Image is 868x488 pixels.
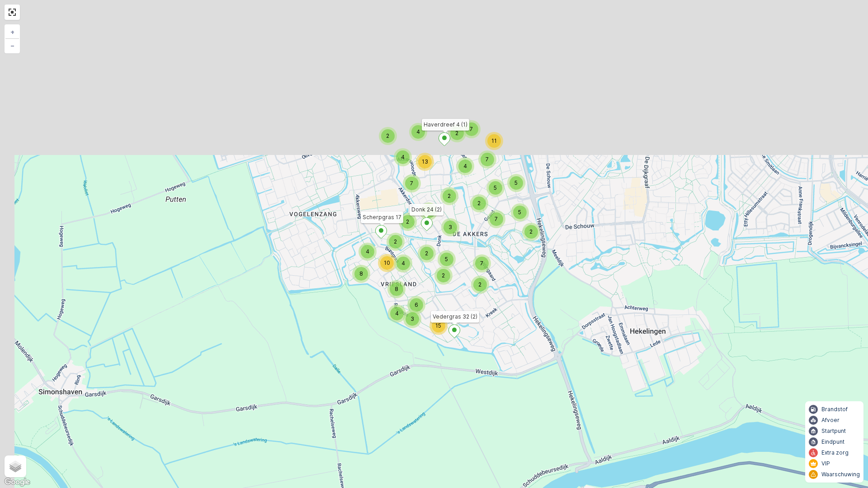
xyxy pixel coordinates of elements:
[507,174,525,192] div: 5
[470,194,488,212] div: 2
[448,124,466,142] div: 2
[440,187,458,205] div: 2
[448,192,451,199] span: 2
[511,203,529,221] div: 5
[379,127,397,145] div: 2
[519,209,522,216] span: 5
[470,126,473,132] span: 7
[494,184,497,191] span: 5
[394,148,412,166] div: 4
[416,128,420,135] span: 4
[478,150,496,169] div: 7
[515,179,518,186] span: 5
[410,180,414,187] span: 7
[487,210,505,228] div: 7
[427,208,430,215] span: 6
[491,137,497,144] span: 11
[456,157,474,175] div: 4
[403,174,421,192] div: 7
[448,224,452,230] span: 3
[486,179,505,197] div: 5
[399,213,417,231] div: 2
[485,132,503,150] div: 11
[486,156,489,163] span: 7
[495,216,498,222] span: 7
[522,223,540,241] div: 2
[422,158,428,165] span: 13
[456,130,459,136] span: 2
[401,154,405,160] span: 4
[441,218,459,236] div: 3
[463,163,467,169] span: 4
[530,228,533,235] span: 2
[420,202,438,221] div: 6
[406,218,410,225] span: 2
[416,153,434,171] div: 13
[409,123,427,141] div: 4
[387,132,390,139] span: 2
[462,120,481,138] div: 7
[478,200,481,206] span: 2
